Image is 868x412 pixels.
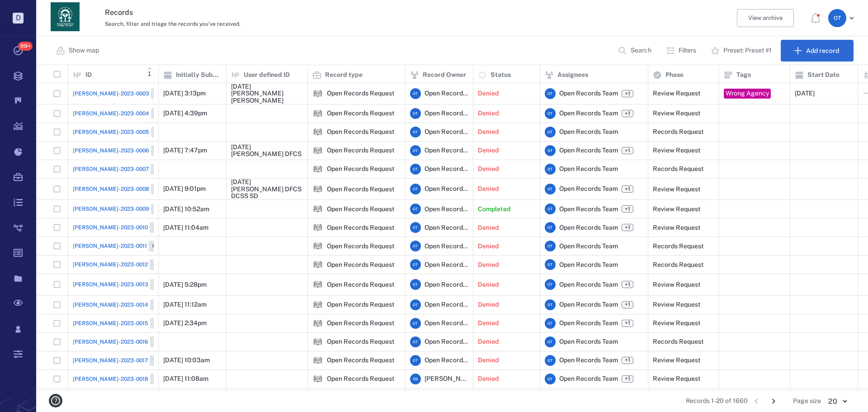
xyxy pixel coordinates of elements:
[545,88,556,99] div: O T
[73,280,148,289] span: [PERSON_NAME]-2023-0013
[478,205,510,214] p: Completed
[73,165,149,173] span: [PERSON_NAME]-2023-0007
[312,108,323,119] img: icon Open Records Request
[73,336,175,347] a: [PERSON_NAME]-2023-0016Closed
[410,336,421,347] div: O T
[622,357,633,364] span: +1
[491,71,511,80] p: Status
[312,299,323,310] div: Open Records Request
[622,185,633,193] span: +1
[622,375,633,383] span: +1
[828,9,846,27] div: O T
[163,223,208,232] p: [DATE] 11:04am
[312,299,323,310] img: icon Open Records Request
[20,6,39,14] span: Help
[623,319,632,327] span: +1
[327,186,395,193] div: Open Records Request
[559,89,618,98] span: Open Records Team
[545,374,556,384] div: O T
[623,90,632,98] span: +1
[781,40,854,62] button: Add record
[153,147,174,155] span: Closed
[622,110,633,117] span: +1
[73,242,147,250] span: [PERSON_NAME]-2023-0011
[478,223,499,232] p: Denied
[73,318,175,329] a: [PERSON_NAME]-2023-0015Closed
[163,300,207,309] p: [DATE] 11:12am
[73,319,148,327] span: [PERSON_NAME]-2023-0015
[312,164,323,175] div: Open Records Request
[148,69,151,79] span: 1
[73,127,176,137] a: [PERSON_NAME]-2023-0005Closed
[653,243,704,250] div: Records Request
[478,300,499,309] p: Denied
[613,40,659,62] button: Search
[425,205,468,214] span: Open Records Team
[13,13,24,24] p: D
[559,374,618,384] span: Open Records Team
[410,241,421,251] div: O T
[623,356,632,364] span: +1
[410,318,421,329] div: O T
[312,241,323,251] div: Open Records Request
[545,164,556,175] div: O T
[327,357,395,364] div: Open Records Request
[151,261,173,269] span: Closed
[478,109,499,118] p: Denied
[821,396,854,407] div: 20
[312,336,323,347] img: icon Open Records Request
[807,71,840,80] p: Start Date
[152,319,173,327] span: Closed
[545,184,556,194] div: O T
[653,338,704,345] div: Records Request
[559,165,618,174] span: Open Records Team
[425,280,468,289] span: Open Records Team
[545,222,556,233] div: O T
[327,224,395,231] div: Open Records Request
[152,301,173,308] span: Closed
[312,374,323,384] img: icon Open Records Request
[653,281,701,288] div: Review Request
[312,318,323,329] img: icon Open Records Request
[231,144,303,158] div: [DATE] [PERSON_NAME] DFCS
[163,109,207,118] p: [DATE] 4:39pm
[425,319,468,328] span: Open Records Team
[51,40,106,62] button: Show map
[312,88,323,99] div: Open Records Request
[73,355,175,366] a: [PERSON_NAME]-2023-0017Closed
[163,185,206,194] p: [DATE] 9:01pm
[478,319,499,328] p: Denied
[73,145,176,156] a: [PERSON_NAME]-2023-0006Closed
[327,147,395,154] div: Open Records Request
[410,108,421,119] div: O T
[163,146,207,155] p: [DATE] 7:47pm
[545,279,556,290] div: O T
[748,394,782,408] nav: pagination navigation
[622,147,633,154] span: +1
[327,128,395,135] div: Open Records Request
[723,46,772,55] p: Preset: Preset #1
[312,259,323,270] div: Open Records Request
[557,71,588,80] p: Assignees
[653,147,701,154] div: Review Request
[623,224,632,232] span: +1
[623,110,632,118] span: +1
[163,280,207,289] p: [DATE] 5:28pm
[231,179,303,199] div: [DATE] [PERSON_NAME] DFCS DCSS SD
[623,375,632,383] span: +1
[163,205,209,214] p: [DATE] 10:52am
[73,299,175,310] a: [PERSON_NAME]-2023-0014Closed
[425,260,468,270] span: Open Records Team
[653,186,701,193] div: Review Request
[73,375,148,383] span: [PERSON_NAME]-2023-0018
[105,7,598,18] h3: Records
[425,337,468,346] span: Open Records Team
[410,299,421,310] div: O T
[478,337,499,346] p: Denied
[312,279,323,290] div: Open Records Request
[623,147,632,155] span: +1
[478,280,499,289] p: Denied
[545,145,556,156] div: O T
[153,185,174,193] span: Closed
[73,88,176,99] a: [PERSON_NAME]-2023-0003Closed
